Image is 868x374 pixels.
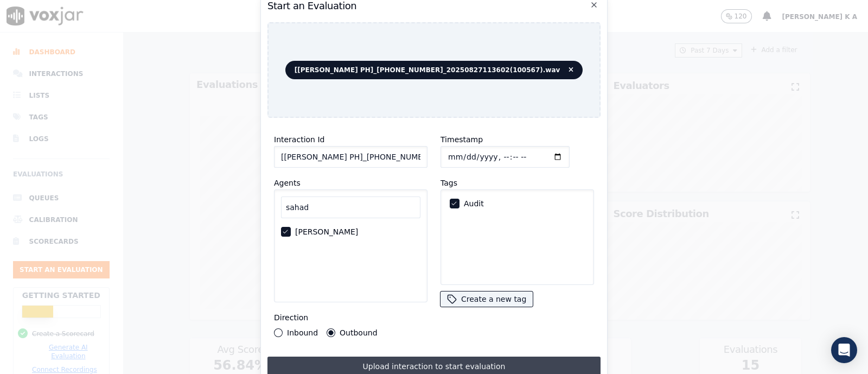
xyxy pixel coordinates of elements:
div: Open Intercom Messenger [831,337,857,363]
input: Search Agents... [281,196,420,218]
label: [PERSON_NAME] [295,228,358,236]
label: Agents [274,179,301,187]
label: Outbound [340,329,377,337]
label: Inbound [287,329,318,337]
label: Tags [441,179,457,187]
label: Audit [464,200,484,207]
button: Create a new tag [441,291,533,307]
span: [[PERSON_NAME] PH]_[PHONE_NUMBER]_20250827113602(100567).wav [285,61,583,79]
label: Timestamp [441,135,483,144]
label: Interaction Id [274,135,324,144]
input: reference id, file name, etc [274,146,427,168]
label: Direction [274,313,308,322]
